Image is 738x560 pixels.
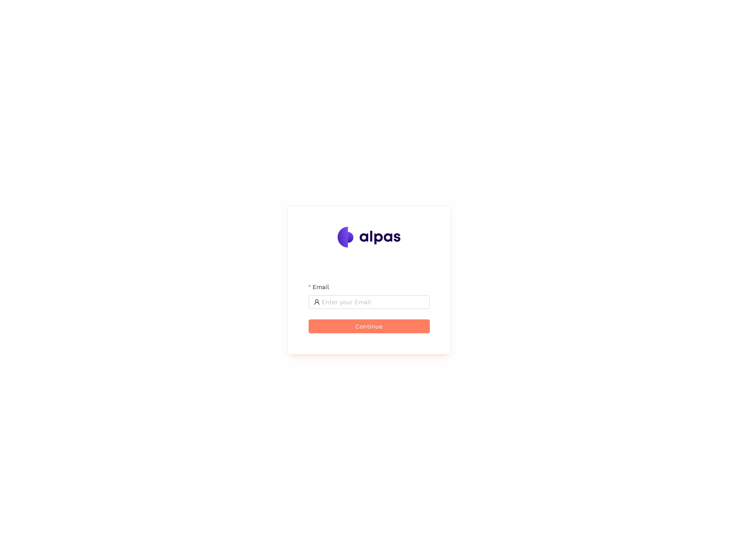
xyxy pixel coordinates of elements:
[355,322,383,331] span: Continue
[314,299,320,305] span: user
[322,297,425,307] input: Email
[309,282,329,292] label: Email
[338,227,401,248] img: Alpas.ai Logo
[309,319,430,333] button: Continue
[309,263,430,277] h2: Login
